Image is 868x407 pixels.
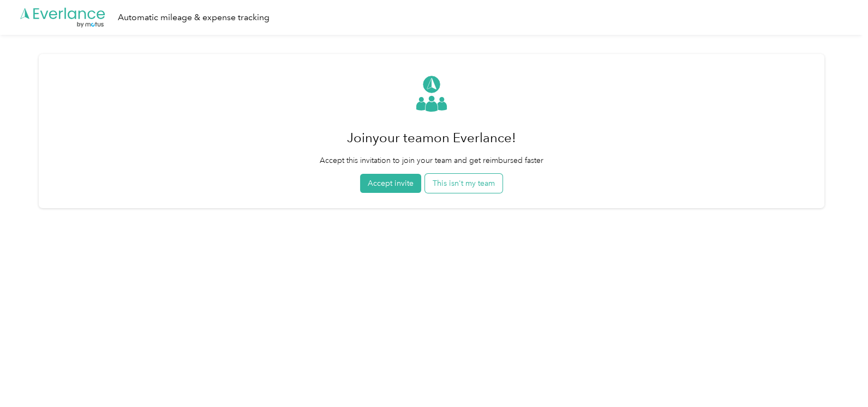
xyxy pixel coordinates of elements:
[425,174,502,193] button: This isn't my team
[360,174,421,193] button: Accept invite
[320,155,543,166] p: Accept this invitation to join your team and get reimbursed faster
[320,125,543,151] h1: Join your team on Everlance!
[807,346,868,407] iframe: Everlance-gr Chat Button Frame
[118,11,270,25] div: Automatic mileage & expense tracking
